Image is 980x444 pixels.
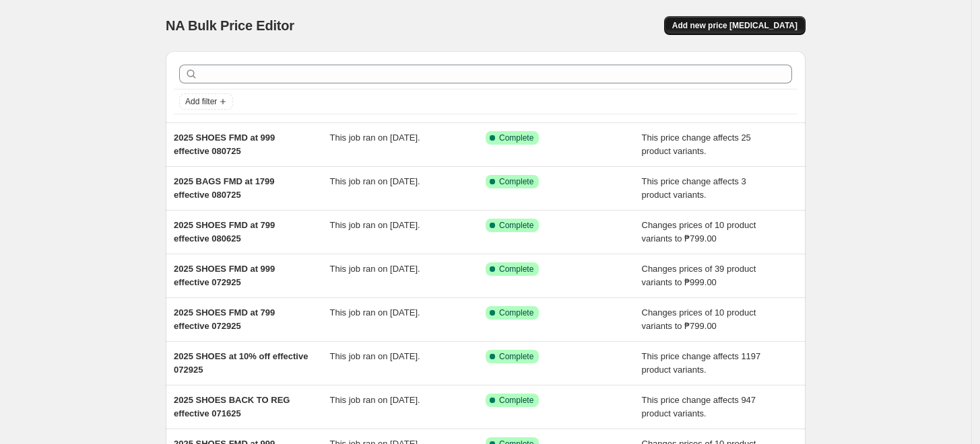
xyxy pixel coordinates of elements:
span: 2025 SHOES at 10% off effective 072925 [174,351,308,375]
span: This job ran on [DATE]. [330,264,420,274]
span: This price change affects 3 product variants. [642,176,746,200]
span: This job ran on [DATE]. [330,220,420,230]
span: 2025 SHOES FMD at 999 effective 080725 [174,133,275,156]
span: Complete [499,395,533,406]
button: Add filter [179,94,233,110]
span: This price change affects 25 product variants. [642,133,751,156]
span: Changes prices of 10 product variants to ₱799.00 [642,220,756,244]
span: 2025 SHOES FMD at 799 effective 080625 [174,220,275,244]
span: This job ran on [DATE]. [330,351,420,361]
button: Add new price [MEDICAL_DATA] [664,16,806,35]
span: 2025 SHOES FMD at 999 effective 072925 [174,264,275,287]
span: This job ran on [DATE]. [330,133,420,143]
span: 2025 SHOES BACK TO REG effective 071625 [174,395,290,418]
span: Complete [499,307,533,318]
span: Complete [499,133,533,143]
span: This job ran on [DATE]. [330,395,420,405]
span: 2025 BAGS FMD at 1799 effective 080725 [174,176,275,200]
span: This price change affects 1197 product variants. [642,351,761,375]
span: This price change affects 947 product variants. [642,395,756,418]
span: NA Bulk Price Editor [166,18,294,33]
span: Add new price [MEDICAL_DATA] [672,20,797,31]
span: Complete [499,351,533,362]
span: Changes prices of 10 product variants to ₱799.00 [642,307,756,331]
span: Complete [499,176,533,187]
span: Changes prices of 39 product variants to ₱999.00 [642,264,756,287]
span: Complete [499,220,533,231]
span: Add filter [185,96,217,107]
span: 2025 SHOES FMD at 799 effective 072925 [174,307,275,331]
span: Complete [499,264,533,274]
span: This job ran on [DATE]. [330,176,420,186]
span: This job ran on [DATE]. [330,307,420,318]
